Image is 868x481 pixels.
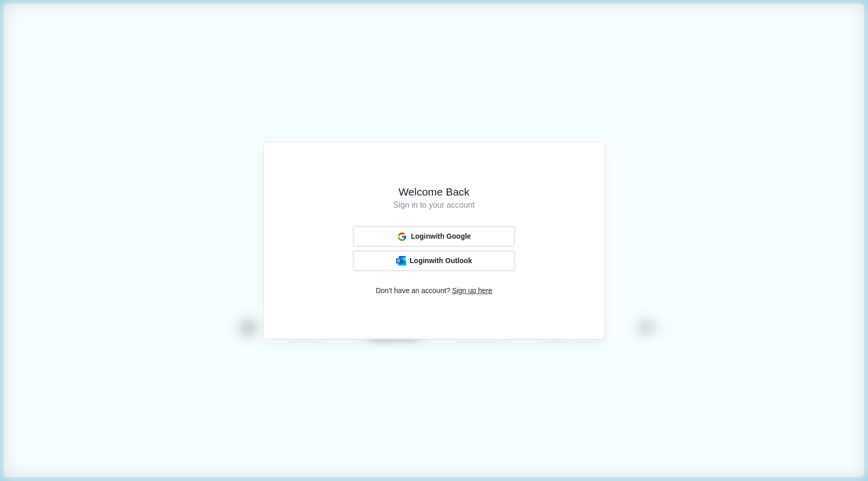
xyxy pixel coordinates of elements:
span: Don't have an account? [376,285,450,296]
span: Login with Outlook [410,256,472,265]
button: Loginwith Google [353,226,515,247]
h1: Sign in to your account [278,199,590,212]
span: Login with Google [411,232,471,241]
h1: Welcome Back [278,185,590,199]
img: Outlook Logo [396,256,406,266]
button: Outlook LogoLoginwith Outlook [353,250,515,271]
span: Sign up here [452,285,492,296]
